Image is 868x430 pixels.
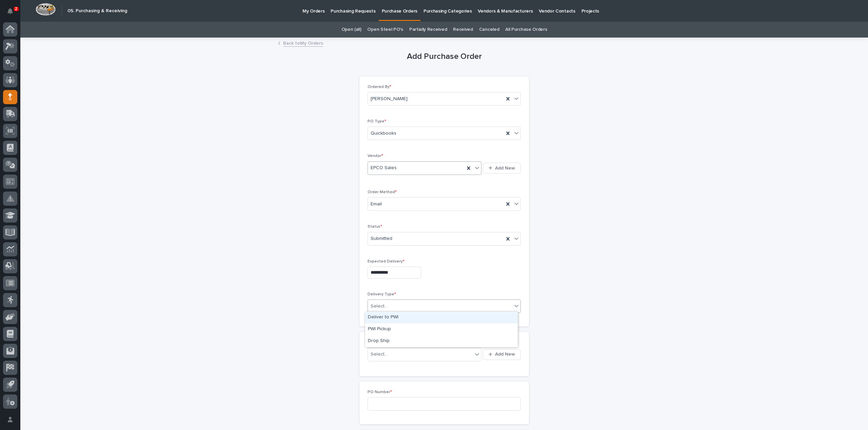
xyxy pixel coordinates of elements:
[371,303,388,310] div: Select...
[371,164,397,172] span: EPCO Sales
[495,351,515,357] span: Add New
[283,39,323,47] a: Back toMy Orders
[8,8,17,19] div: Notifications2
[365,323,518,335] div: PWI Pickup
[368,154,383,158] span: Vendor
[359,52,529,62] h1: Add Purchase Order
[368,85,391,89] span: Ordered By
[371,201,382,208] span: Email
[483,163,521,174] button: Add New
[365,335,518,347] div: Drop Ship
[371,130,396,137] span: Quickbooks
[409,22,447,38] a: Partially Received
[483,349,521,360] button: Add New
[367,22,403,38] a: Open Steel PO's
[3,4,17,18] button: Notifications
[341,22,361,38] a: Open (all)
[365,312,518,323] div: Deliver to PWI
[505,22,547,38] a: All Purchase Orders
[368,390,392,394] span: PO Number
[368,292,396,296] span: Delivery Type
[368,119,386,123] span: PO Type
[15,6,17,11] p: 2
[368,225,382,229] span: Status
[368,190,397,194] span: Order Method
[495,165,515,171] span: Add New
[371,351,388,358] div: Select...
[371,235,392,242] span: Submitted
[368,259,405,264] span: Expected Delivery
[453,22,473,38] a: Received
[479,22,499,38] a: Canceled
[36,3,56,16] img: Workspace Logo
[67,8,127,14] h2: 05. Purchasing & Receiving
[371,95,408,103] span: [PERSON_NAME]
